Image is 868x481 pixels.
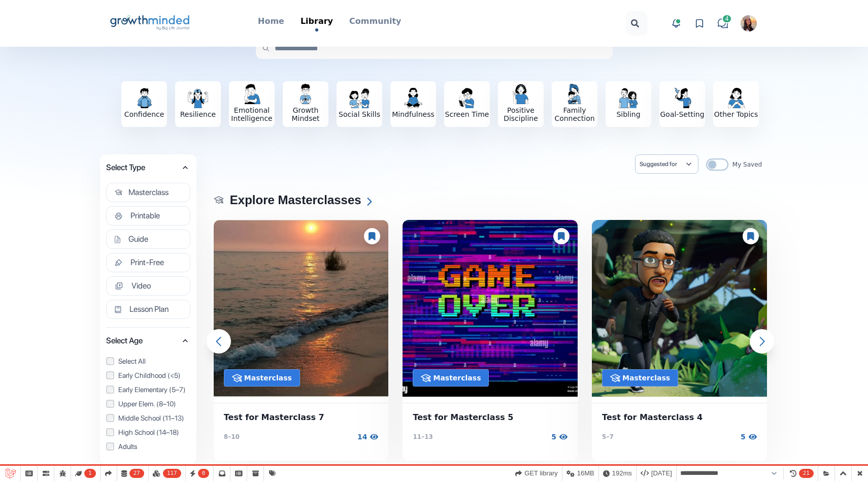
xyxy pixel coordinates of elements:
[640,160,684,168] span: Suggested for
[413,411,567,424] span: Test for Masterclass 5
[640,159,694,169] button: Suggested for
[258,15,284,28] a: Home
[106,441,190,452] label: Adults
[799,469,814,478] span: 21
[106,161,190,175] button: Select Type
[214,220,389,397] img: BLJ Resource
[106,350,190,456] div: Select Age
[741,15,757,31] img: Anhelina Kravets
[106,334,190,348] button: Select Age
[592,220,767,397] img: BLJ Resource
[357,432,367,442] p: 14
[106,276,190,300] div: Select Type
[403,403,578,455] a: Test for Masterclass 511–13
[551,432,556,442] p: 5
[337,110,382,118] h3: Social Skills
[106,414,114,422] input: Middle School (11–13)
[130,258,164,268] span: Print-Free
[390,81,436,127] button: Mindfulness
[564,84,585,104] img: Family Connection
[128,234,148,244] span: Guide
[433,373,481,383] p: Masterclass
[121,81,167,127] button: Confidence
[283,81,328,127] button: Growth Mindset
[130,211,160,221] span: Printable
[349,88,370,108] img: Social Skills
[106,356,190,366] label: Select All
[498,106,544,122] h3: Positive Discipline
[129,304,169,314] span: Lesson Plan
[592,403,767,455] a: Test for Masterclass 45–7
[498,81,544,127] button: Positive Discipline
[511,84,531,104] img: Positive Discipline
[188,88,208,108] img: Resilience
[722,14,732,23] span: 4
[242,84,262,104] img: Emotional Intelligence
[214,403,389,455] a: Test for Masterclass 78–10
[349,15,401,27] p: Community
[659,110,705,118] h3: Goal-Setting
[106,253,190,272] button: Print-Free
[606,110,651,118] h3: Sibling
[224,432,240,441] p: 8–10
[106,161,180,175] span: Select Type
[552,81,597,127] button: Family Connection
[229,81,275,127] button: Emotional Intelligence
[444,110,490,118] h3: Screen Time
[175,81,221,127] button: Resilience
[106,206,190,226] button: Printable
[106,357,114,365] input: Select All
[128,187,169,198] span: Masterclass
[106,206,190,230] div: Select Type
[121,110,167,118] h3: Confidence
[131,281,151,291] span: Video
[295,84,316,104] img: Growth Mindset
[713,81,759,127] button: Other Topics
[106,177,190,206] div: Select Type
[741,432,746,442] p: 5
[106,370,190,380] label: Early Childhood (<5)
[606,81,651,127] button: Sibling
[106,399,190,409] label: Upper Elem. (8–10)
[84,469,96,478] span: 1
[349,15,401,28] a: Community
[622,373,670,383] p: Masterclass
[106,427,190,437] label: High School (14–18)
[618,88,639,108] img: Sibling
[106,386,114,394] input: Early Elementary (5–7)
[134,88,154,108] img: Confidence
[672,88,692,108] img: Goal-Setting
[602,432,614,441] p: 5–7
[301,15,333,27] p: Library
[713,110,759,118] h3: Other Topics
[224,411,379,424] span: Test for Masterclass 7
[106,334,180,348] span: Select Age
[106,230,190,249] button: Guide
[106,428,114,436] input: High School (14–18)
[106,300,190,323] div: Select Type
[602,411,757,424] span: Test for Masterclass 4
[163,469,181,478] span: 117
[244,373,292,383] p: Masterclass
[390,110,436,118] h3: Mindfulness
[258,15,284,27] p: Home
[209,188,381,213] h2: Explore Masterclasses
[229,106,275,122] h3: Emotional Intelligence
[421,373,431,383] img: Variant64.png
[659,81,705,127] button: Goal-Setting
[106,384,190,395] label: Early Elementary (5–7)
[106,183,190,202] button: Masterclass
[301,15,333,31] a: Library
[283,106,328,122] h3: Growth Mindset
[106,413,190,423] label: Middle School (11–13)
[610,373,620,383] img: Variant64.png
[106,300,190,319] button: Lesson Plan
[403,220,578,397] img: BLJ Resource
[413,432,432,441] p: 11–13
[106,400,114,408] input: Upper Elem. (8–10)
[106,442,114,451] input: Adults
